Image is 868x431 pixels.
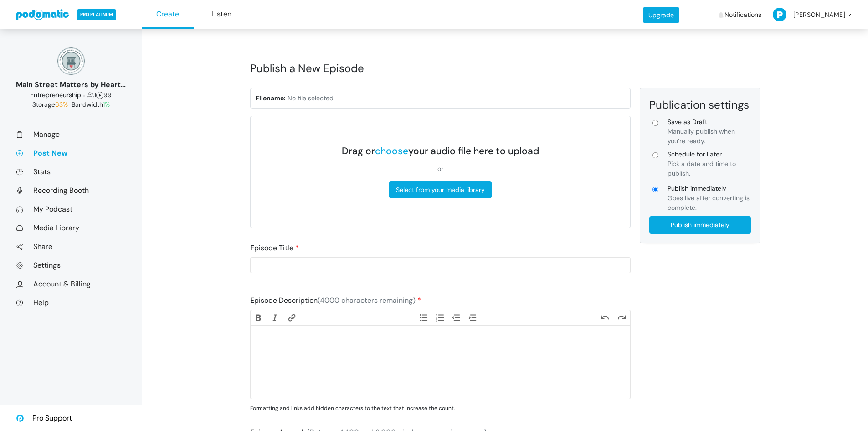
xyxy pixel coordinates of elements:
button: Select from your media library [389,181,492,198]
div: Main Street Matters by Heart on [GEOGRAPHIC_DATA] [16,79,126,90]
span: PRO PLATINUM [77,9,116,20]
input: Publish immediately [649,216,751,234]
button: Italic [267,312,283,322]
span: Business: Entrepreneurship [30,91,81,99]
a: choose [375,145,408,157]
button: Bullets [415,312,431,322]
a: Manage [16,130,126,139]
span: Bandwidth [72,100,110,109]
span: 1% [103,100,110,109]
button: Decrease Level [448,312,465,322]
a: Account & Billing [16,279,126,289]
span: Manually publish when you’re ready. [668,127,735,145]
p: Formatting and links add hidden characters to the text that increase the count. [250,404,631,412]
span: Episodes [96,91,103,99]
a: Upgrade [643,7,679,23]
span: Followers [87,91,94,99]
label: Episode Description [250,295,421,306]
a: Media Library [16,223,126,233]
div: Publication settings [649,98,751,112]
span: Schedule for Later [668,150,751,159]
button: Undo [597,312,613,322]
a: Post New [16,148,126,158]
span: Publish immediately [668,184,751,193]
strong: Filename: [256,94,286,102]
a: [PERSON_NAME] [773,1,853,28]
div: or [342,164,539,174]
a: Share [16,242,126,251]
button: Redo [613,312,630,322]
div: 1 99 [16,90,126,100]
a: Listen [195,0,247,29]
span: No file selected [288,94,334,102]
span: Pick a date and time to publish. [668,160,736,177]
h1: Publish a New Episode [250,52,760,84]
button: Numbers [432,312,448,322]
span: Storage [32,100,70,109]
a: Settings [16,260,126,270]
span: 63% [55,100,68,109]
span: Save as Draft [668,117,751,127]
img: 150x150_17130234.png [57,47,85,75]
a: Pro Support [16,405,72,431]
label: Episode Title [250,243,299,254]
a: Stats [16,167,126,177]
span: Goes live after converting is complete. [668,194,750,212]
img: P-50-ab8a3cff1f42e3edaa744736fdbd136011fc75d0d07c0e6946c3d5a70d29199b.png [773,8,786,21]
a: Create [142,0,194,29]
span: Notifications [724,1,761,28]
a: Recording Booth [16,186,126,195]
button: Link [283,312,300,322]
span: [PERSON_NAME] [793,1,845,28]
div: Drag or your audio file here to upload [342,145,539,157]
button: Increase Level [465,312,482,322]
a: Help [16,298,126,307]
button: Bold [251,312,267,322]
a: My Podcast [16,204,126,214]
span: (4000 characters remaining) [318,296,416,305]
